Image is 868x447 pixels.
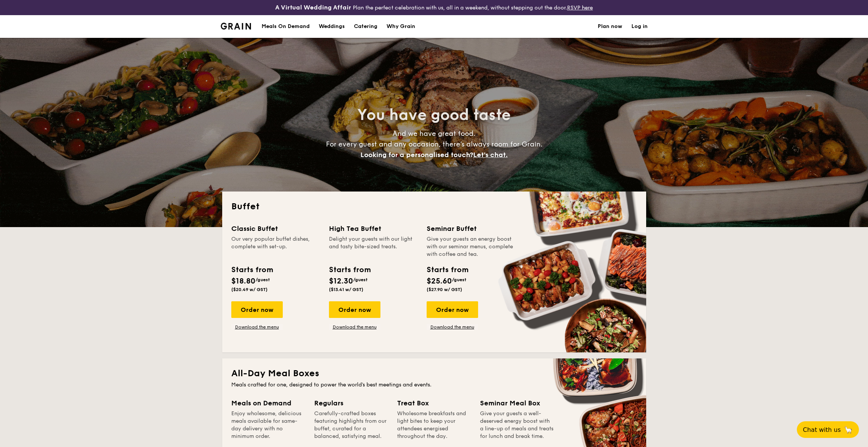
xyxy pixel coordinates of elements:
[329,287,363,292] span: ($13.41 w/ GST)
[257,15,314,38] a: Meals On Demand
[480,398,554,408] div: Seminar Meal Box
[797,421,859,438] button: Chat with us🦙
[803,426,841,433] span: Chat with us
[319,15,345,38] div: Weddings
[427,235,515,258] div: Give your guests an energy boost with our seminar menus, complete with coffee and tea.
[221,23,251,30] a: Logotype
[231,235,320,258] div: Our very popular buffet dishes, complete with set-up.
[473,151,508,159] span: Let's chat.
[397,410,471,440] div: Wholesome breakfasts and light bites to keep your attendees energised throughout the day.
[262,15,310,38] div: Meals On Demand
[221,23,251,30] img: Grain
[231,201,637,213] h2: Buffet
[231,381,637,389] div: Meals crafted for one, designed to power the world's best meetings and events.
[231,398,305,408] div: Meals on Demand
[567,5,593,11] a: RSVP here
[314,410,388,440] div: Carefully-crafted boxes featuring highlights from our buffet, curated for a balanced, satisfying ...
[382,15,420,38] a: Why Grain
[397,398,471,408] div: Treat Box
[329,264,370,276] div: Starts from
[427,277,452,286] span: $25.60
[329,235,418,258] div: Delight your guests with our light and tasty bite-sized treats.
[256,277,270,282] span: /guest
[231,287,268,292] span: ($20.49 w/ GST)
[231,264,273,276] div: Starts from
[314,398,388,408] div: Regulars
[598,15,622,38] a: Plan now
[275,3,351,12] h4: A Virtual Wedding Affair
[231,410,305,440] div: Enjoy wholesome, delicious meals available for same-day delivery with no minimum order.
[231,223,320,234] div: Classic Buffet
[844,425,853,434] span: 🦙
[480,410,554,440] div: Give your guests a well-deserved energy boost with a line-up of meals and treats for lunch and br...
[427,223,515,234] div: Seminar Buffet
[427,301,478,318] div: Order now
[231,301,283,318] div: Order now
[353,277,368,282] span: /guest
[427,324,478,330] a: Download the menu
[231,277,256,286] span: $18.80
[314,15,349,38] a: Weddings
[349,15,382,38] a: Catering
[329,301,380,318] div: Order now
[427,264,468,276] div: Starts from
[452,277,466,282] span: /guest
[329,324,380,330] a: Download the menu
[427,287,462,292] span: ($27.90 w/ GST)
[329,277,353,286] span: $12.30
[386,15,415,38] div: Why Grain
[329,223,418,234] div: High Tea Buffet
[231,324,283,330] a: Download the menu
[354,15,377,38] h1: Catering
[631,15,648,38] a: Log in
[231,368,637,380] h2: All-Day Meal Boxes
[216,3,652,12] div: Plan the perfect celebration with us, all in a weekend, without stepping out the door.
